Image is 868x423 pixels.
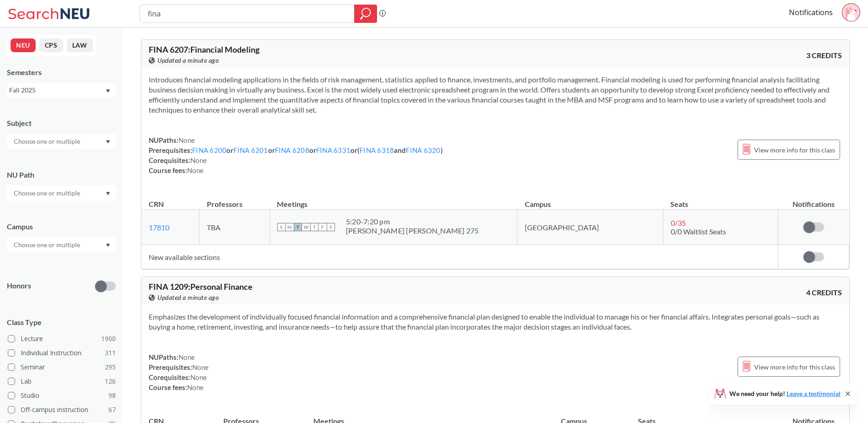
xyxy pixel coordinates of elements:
[354,5,377,23] div: magnifying glass
[9,136,86,147] input: Choose one or multiple
[11,38,36,52] button: NEU
[106,192,110,195] svg: Dropdown arrow
[346,217,479,226] div: 5:20 - 7:20 pm
[108,405,116,415] span: 67
[8,390,116,401] label: Studio
[787,390,841,397] a: Leave a testimonial
[406,146,440,154] a: FINA 6320
[8,347,116,359] label: Individual Instruction
[149,44,259,54] span: FINA 6207 : Financial Modeling
[518,210,663,245] td: [GEOGRAPHIC_DATA]
[778,190,849,210] th: Notifications
[233,146,268,154] a: FINA 6201
[671,227,726,236] span: 0/0 Waitlist Seats
[149,135,443,175] div: NUPaths: Prerequisites: or or or or ( and ) Corequisites: Course fees:
[346,226,479,235] div: [PERSON_NAME] [PERSON_NAME] 275
[149,199,164,209] div: CRN
[199,190,270,210] th: Professors
[149,75,842,115] section: Introduces financial modeling applications in the fields of risk management, statistics applied t...
[286,223,294,231] span: M
[39,38,63,52] button: CPS
[729,390,841,397] span: We need your help!
[789,7,833,17] a: Notifications
[108,390,116,401] span: 98
[101,334,116,344] span: 1900
[754,144,835,156] span: View more info for this class
[7,118,116,128] div: Subject
[360,7,371,20] svg: magnifying glass
[9,239,86,250] input: Choose one or multiple
[105,362,116,372] span: 295
[754,361,835,373] span: View more info for this class
[7,170,116,180] div: NU Path
[67,38,93,52] button: LAW
[316,146,350,154] a: FINA 6331
[106,89,110,93] svg: Dropdown arrow
[105,376,116,386] span: 126
[149,223,169,232] a: 17810
[360,146,394,154] a: FINA 6318
[518,190,663,210] th: Campus
[192,146,226,154] a: FINA 6200
[270,190,517,210] th: Meetings
[302,223,310,231] span: W
[806,50,842,60] span: 3 CREDITS
[190,156,207,164] span: None
[141,245,778,269] td: New available sections
[671,218,686,227] span: 0 / 35
[7,281,31,291] p: Honors
[106,244,110,247] svg: Dropdown arrow
[157,293,219,303] span: Updated a minute ago
[149,352,209,392] div: NUPaths: Prerequisites: Corequisites: Course fees:
[106,140,110,144] svg: Dropdown arrow
[7,67,116,77] div: Semesters
[7,83,116,98] div: Fall 2025Dropdown arrow
[147,6,348,22] input: Class, professor, course number, "phrase"
[7,222,116,232] div: Campus
[178,136,195,144] span: None
[8,333,116,345] label: Lecture
[9,188,86,199] input: Choose one or multiple
[190,373,207,381] span: None
[8,404,116,416] label: Off-campus instruction
[8,375,116,387] label: Lab
[318,223,327,231] span: F
[327,223,335,231] span: S
[277,223,286,231] span: S
[9,85,105,95] div: Fall 2025
[663,190,778,210] th: Seats
[8,361,116,373] label: Seminar
[7,237,116,253] div: Dropdown arrow
[7,185,116,201] div: Dropdown arrow
[192,363,209,371] span: None
[199,210,270,245] td: TBA
[149,282,253,292] span: FINA 1209 : Personal Finance
[187,166,204,174] span: None
[157,55,219,65] span: Updated a minute ago
[310,223,318,231] span: T
[178,353,195,361] span: None
[806,287,842,298] span: 4 CREDITS
[149,312,842,332] section: Emphasizes the development of individually focused financial information and a comprehensive fina...
[275,146,309,154] a: FINA 6208
[187,383,204,391] span: None
[7,134,116,149] div: Dropdown arrow
[7,317,116,327] span: Class Type
[105,348,116,358] span: 311
[294,223,302,231] span: T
